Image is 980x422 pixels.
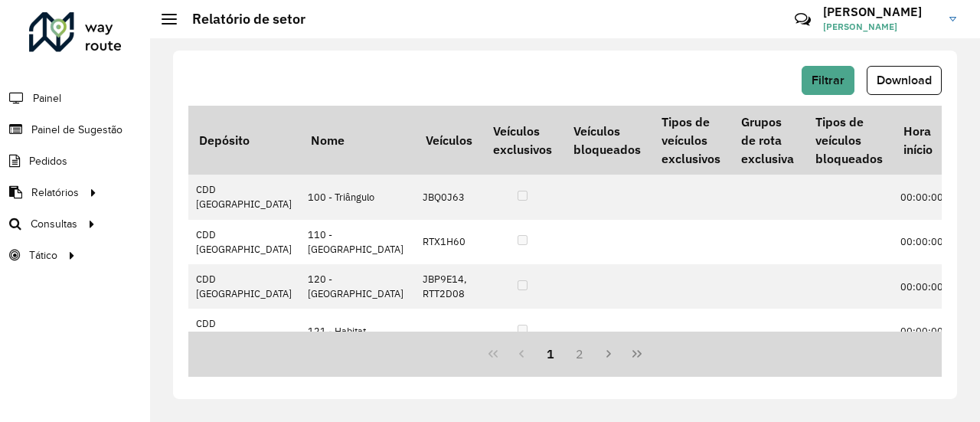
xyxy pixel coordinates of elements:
th: Veículos [415,106,482,175]
th: Grupos de rota exclusiva [731,106,805,175]
td: 00:00:00 [893,175,952,219]
th: Hora início [893,106,952,175]
a: Contato Rápido [786,3,819,36]
th: Tipos de veículos exclusivos [651,106,730,175]
td: CDD [GEOGRAPHIC_DATA] [188,309,300,353]
td: CDD [GEOGRAPHIC_DATA] [188,264,300,309]
span: Filtrar [812,74,844,87]
h2: Relatório de setor [177,11,305,28]
button: Last Page [622,339,652,368]
td: JBP9E14, RTT2D08 [415,264,482,309]
td: 120 - [GEOGRAPHIC_DATA] [300,264,415,309]
span: Download [877,74,932,87]
td: 00:00:00 [893,309,952,353]
th: Veículos bloqueados [563,106,651,175]
td: CDD [GEOGRAPHIC_DATA] [188,220,300,264]
td: 00:00:00 [893,220,952,264]
td: RTX1H60 [415,220,482,264]
span: Painel [33,90,61,106]
th: Veículos exclusivos [482,106,562,175]
button: Download [867,66,942,95]
span: [PERSON_NAME] [823,20,938,34]
td: 121 - Habitat [300,309,415,353]
td: 00:00:00 [893,264,952,309]
span: Pedidos [29,153,67,169]
th: Nome [300,106,415,175]
button: 2 [565,339,594,368]
span: Consultas [31,216,77,232]
td: CDD [GEOGRAPHIC_DATA] [188,175,300,219]
span: Tático [29,247,57,263]
button: Filtrar [802,66,854,95]
h3: [PERSON_NAME] [823,5,938,19]
span: Painel de Sugestão [31,122,122,138]
span: Relatórios [31,185,79,201]
button: Next Page [594,339,623,368]
button: 1 [536,339,565,368]
th: Depósito [188,106,300,175]
td: 100 - Triângulo [300,175,415,219]
td: 110 - [GEOGRAPHIC_DATA] [300,220,415,264]
th: Tipos de veículos bloqueados [805,106,893,175]
td: JBQ0J63 [415,175,482,219]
